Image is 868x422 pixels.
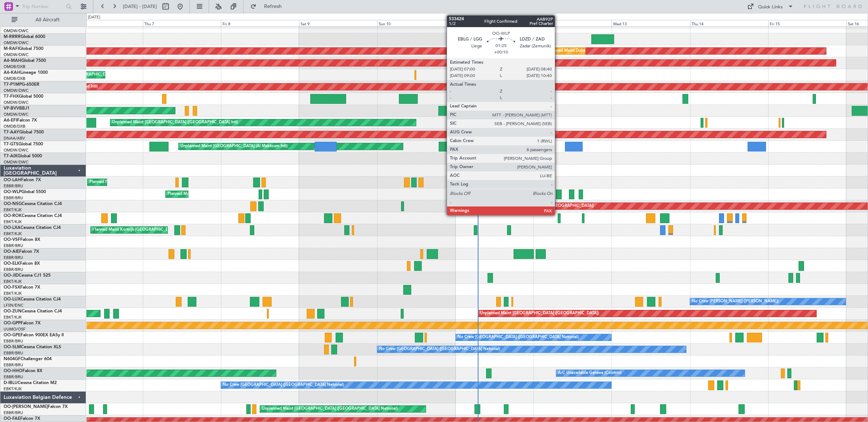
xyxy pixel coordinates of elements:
div: Mon 11 [455,20,533,26]
span: T7-GTS [4,142,18,146]
a: DNAA/ABV [4,136,25,141]
div: No Crew [GEOGRAPHIC_DATA] ([GEOGRAPHIC_DATA] National) [223,380,344,391]
div: Thu 14 [690,20,768,26]
a: OO-HHOFalcon 8X [4,369,42,373]
a: EBBR/BRU [4,243,23,248]
div: Unplanned Maint [GEOGRAPHIC_DATA] (Al Maktoum Intl) [180,141,288,152]
a: D-IBLUCessna Citation M2 [4,381,57,385]
button: Refresh [247,1,290,12]
button: Quick Links [744,1,797,12]
div: Wed 6 [65,20,143,26]
span: D-IBLU [4,381,18,385]
a: EBBR/BRU [4,374,23,380]
span: M-RAFI [4,47,19,51]
div: Planned Maint [GEOGRAPHIC_DATA] ([GEOGRAPHIC_DATA]) [480,201,594,212]
span: OO-ROK [4,214,22,218]
a: OO-GPPFalcon 7X [4,321,41,325]
span: OO-JID [4,273,19,278]
span: All Aircraft [19,17,76,22]
a: EBKT/KJK [4,231,22,236]
span: A6-EFI [4,118,17,123]
button: All Aircraft [8,14,78,26]
a: N604GFChallenger 604 [4,357,52,361]
a: OO-ZUNCessna Citation CJ4 [4,309,62,314]
div: Fri 8 [221,20,299,26]
div: A/C Unavailable Geneva (Cointrin) [558,368,621,379]
span: [DATE] - [DATE] [123,3,157,10]
span: OO-HHO [4,369,22,373]
div: Sat 9 [299,20,377,26]
span: A6-MAH [4,59,21,63]
a: OO-AIEFalcon 7X [4,250,39,254]
span: T7-AIX [4,154,17,158]
a: OMDW/DWC [4,88,29,93]
a: EBBR/BRU [4,338,23,344]
div: Unplanned Maint [GEOGRAPHIC_DATA] ([GEOGRAPHIC_DATA] National) [262,404,398,414]
a: OMDW/DWC [4,148,29,153]
a: M-RAFIGlobal 7500 [4,47,43,51]
span: OO-LXA [4,226,21,230]
a: OO-FSXFalcon 7X [4,285,40,290]
div: Sun 10 [377,20,455,26]
span: OO-ELK [4,261,20,266]
span: A6-KAH [4,71,20,75]
a: OO-ROKCessna Citation CJ4 [4,214,62,218]
a: T7-GTSGlobal 7500 [4,142,43,146]
a: EBBR/BRU [4,267,23,272]
span: Refresh [258,4,288,9]
a: EBKT/KJK [4,219,22,225]
a: OMDB/DXB [4,76,25,81]
span: M-RRRR [4,35,21,39]
a: EBBR/BRU [4,362,23,368]
input: Trip Number [22,1,64,12]
a: OO-JIDCessna CJ1 525 [4,273,51,278]
span: OO-FSX [4,285,20,290]
div: No Crew [GEOGRAPHIC_DATA] ([GEOGRAPHIC_DATA] National) [458,332,579,343]
span: OO-SLM [4,345,21,349]
a: OO-LXACessna Citation CJ4 [4,226,61,230]
a: OMDW/DWC [4,112,29,117]
a: OO-VSFFalcon 8X [4,238,40,242]
span: OO-VSF [4,238,20,242]
a: T7-FHXGlobal 5000 [4,94,43,99]
span: OO-GPP [4,321,21,325]
a: EBBR/BRU [4,183,23,189]
span: T7-AAY [4,130,19,135]
span: OO-GPE [4,333,21,337]
a: T7-P1MPG-650ER [4,82,39,87]
div: Unplanned Maint [GEOGRAPHIC_DATA] ([GEOGRAPHIC_DATA] Intl) [112,117,238,128]
a: OMDW/DWC [4,40,29,46]
a: OMDW/DWC [4,100,29,105]
a: EBBR/BRU [4,350,23,356]
a: OO-ELKFalcon 8X [4,261,40,266]
a: UUMO/OSF [4,327,25,332]
a: OO-SLMCessna Citation XLS [4,345,61,349]
a: EBBR/BRU [4,255,23,260]
span: T7-FHX [4,94,19,99]
a: OMDB/DXB [4,124,25,129]
span: OO-[PERSON_NAME] [4,405,48,409]
a: EBKT/KJK [4,207,22,213]
a: OMDW/DWC [4,159,29,165]
span: OO-ZUN [4,309,22,314]
div: Fri 15 [768,20,846,26]
div: [DATE] [88,14,100,21]
a: OO-NSGCessna Citation CJ4 [4,202,62,206]
a: EBKT/KJK [4,386,22,392]
div: Quick Links [758,4,783,11]
a: EBBR/BRU [4,195,23,201]
div: Wed 13 [612,20,690,26]
a: VP-BVVBBJ1 [4,106,30,111]
div: Thu 7 [143,20,221,26]
span: VP-BVV [4,106,19,111]
span: OO-FAE [4,417,20,421]
a: EBKT/KJK [4,279,22,284]
div: Unplanned Maint [GEOGRAPHIC_DATA] ([GEOGRAPHIC_DATA]) [480,308,599,319]
a: OMDW/DWC [4,28,29,34]
a: OMDW/DWC [4,52,29,57]
div: No Crew [GEOGRAPHIC_DATA] ([GEOGRAPHIC_DATA] National) [379,344,500,355]
span: OO-LUX [4,297,21,302]
div: Planned Maint Kortrijk-[GEOGRAPHIC_DATA] [93,225,177,235]
span: OO-NSG [4,202,22,206]
span: OO-AIE [4,250,19,254]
